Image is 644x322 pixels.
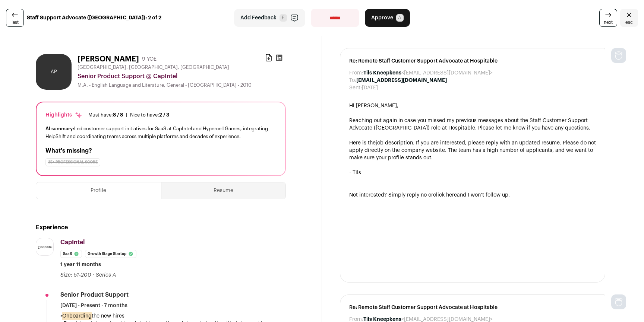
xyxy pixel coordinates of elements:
[45,125,276,140] div: Led customer support initiatives for SaaS at CapIntel and Hypercell Games, integrating HelpShift ...
[85,250,136,258] li: Growth Stage Startup
[78,72,286,81] div: Senior Product Support @ CapIntel
[611,294,626,309] img: nopic.png
[60,302,127,309] span: [DATE] - Present · 7 months
[88,112,123,118] div: Must have:
[356,78,447,83] b: [EMAIL_ADDRESS][DOMAIN_NAME]
[96,272,116,278] span: Series A
[240,14,277,22] span: Add Feedback
[88,112,169,118] ul: |
[60,250,82,258] li: SaaS
[349,69,363,77] dt: From:
[93,271,94,279] span: ·
[349,139,596,162] div: Here is the . I
[62,312,92,320] mark: Onboarding
[161,182,286,199] button: Resume
[36,223,286,232] h2: Experience
[159,112,169,117] span: 2 / 3
[349,102,596,109] div: Hi [PERSON_NAME],
[36,243,53,251] img: fef1c45605c88cd72c394284d74b5c24c8369b7a040e634789dcc945091d9fd5.png
[611,48,626,63] img: nopic.png
[349,140,596,160] span: f you are interested, please reply with an updated resume. Please do not apply directly on the co...
[349,169,596,176] div: - Tils
[60,272,91,278] span: Size: 51-200
[280,14,287,22] span: F
[363,69,493,77] dd: <[EMAIL_ADDRESS][DOMAIN_NAME]>
[349,304,596,311] span: Re: Remote Staff Customer Support Advocate at Hospitable
[27,14,161,22] strong: Staff Support Advocate ([GEOGRAPHIC_DATA]): 2 of 2
[625,19,633,25] span: esc
[234,9,305,27] button: Add Feedback F
[60,261,101,268] span: 1 year 11 months
[78,82,286,88] div: M.A. - English Language and Literature, General - [GEOGRAPHIC_DATA] - 2010
[349,77,356,84] dt: To:
[362,84,378,92] dd: [DATE]
[396,14,404,22] span: A
[433,192,457,198] a: click here
[365,9,410,27] button: Approve A
[36,182,161,199] button: Profile
[376,140,413,146] a: job description
[60,239,85,245] span: CapIntel
[12,19,19,25] span: last
[45,111,82,119] div: Highlights
[349,57,596,65] span: Re: Remote Staff Customer Support Advocate at Hospitable
[60,312,286,320] p: • the new hires
[130,112,169,118] div: Nice to have:
[363,70,401,76] b: Tils Kneepkens
[620,9,638,27] a: Close
[349,117,596,132] div: Reaching out again in case you missed my previous messages about the Staff Customer Support Advoc...
[45,126,74,131] span: AI summary:
[6,9,24,27] a: last
[142,55,157,63] div: 9 YOE
[363,317,401,322] b: Tils Kneepkens
[45,158,100,166] div: 35+ professional score
[36,54,72,90] div: AP
[599,9,617,27] a: next
[45,146,276,155] h2: What's missing?
[349,84,362,92] dt: Sent:
[349,191,596,199] div: Not interested? Simply reply no or and I won’t follow up.
[78,54,139,64] h1: [PERSON_NAME]
[371,14,393,22] span: Approve
[604,19,613,25] span: next
[78,64,229,70] span: [GEOGRAPHIC_DATA], [GEOGRAPHIC_DATA], [GEOGRAPHIC_DATA]
[60,291,129,299] div: Senior Product Support
[113,112,123,117] span: 8 / 8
